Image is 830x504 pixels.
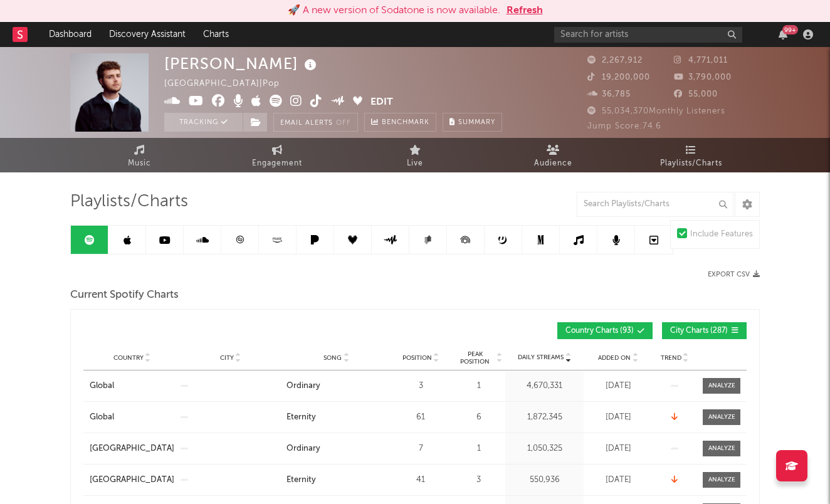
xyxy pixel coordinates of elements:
[779,29,787,39] button: 99+
[587,411,649,424] div: [DATE]
[455,443,502,455] div: 1
[508,443,580,455] div: 1,050,325
[70,288,179,303] span: Current Spotify Charts
[455,350,495,365] span: Peak Position
[286,411,316,424] div: Eternity
[288,3,500,18] div: 🚀 A new version of Sodatone is now available.
[565,327,634,335] span: Country Charts ( 93 )
[662,322,747,339] button: City Charts(287)
[508,474,580,486] div: 550,936
[164,53,320,74] div: [PERSON_NAME]
[90,380,174,392] a: Global
[455,411,502,424] div: 6
[286,380,386,392] a: Ordinary
[286,474,316,486] div: Eternity
[392,474,449,486] div: 41
[286,411,386,424] a: Eternity
[208,138,346,172] a: Engagement
[587,56,643,65] span: 2,267,912
[346,138,484,172] a: Live
[370,95,393,110] button: Edit
[90,443,174,455] a: [GEOGRAPHIC_DATA]
[252,156,302,171] span: Engagement
[508,380,580,392] div: 4,670,331
[70,194,188,209] span: Playlists/Charts
[90,411,174,424] a: Global
[164,76,294,92] div: [GEOGRAPHIC_DATA] | Pop
[382,115,429,130] span: Benchmark
[660,156,722,171] span: Playlists/Charts
[622,138,760,172] a: Playlists/Charts
[484,138,622,172] a: Audience
[364,113,436,132] a: Benchmark
[286,443,320,455] div: Ordinary
[782,25,798,34] div: 99 +
[674,90,718,98] span: 55,000
[128,156,151,171] span: Music
[508,411,580,424] div: 1,872,345
[598,354,631,362] span: Added On
[587,443,649,455] div: [DATE]
[336,120,351,127] em: Off
[323,354,342,362] span: Song
[458,119,495,126] span: Summary
[392,380,449,392] div: 3
[90,380,114,392] div: Global
[690,227,753,242] div: Include Features
[220,354,234,362] span: City
[407,156,423,171] span: Live
[554,27,742,43] input: Search for artists
[587,90,631,98] span: 36,785
[443,113,502,132] button: Summary
[194,22,238,47] a: Charts
[113,354,144,362] span: Country
[90,474,174,486] a: [GEOGRAPHIC_DATA]
[674,56,728,65] span: 4,771,011
[40,22,100,47] a: Dashboard
[273,113,358,132] button: Email AlertsOff
[100,22,194,47] a: Discovery Assistant
[708,271,760,278] button: Export CSV
[90,411,114,424] div: Global
[507,3,543,18] button: Refresh
[518,353,564,362] span: Daily Streams
[534,156,572,171] span: Audience
[455,380,502,392] div: 1
[286,443,386,455] a: Ordinary
[587,73,650,81] span: 19,200,000
[587,380,649,392] div: [DATE]
[455,474,502,486] div: 3
[557,322,653,339] button: Country Charts(93)
[670,327,728,335] span: City Charts ( 287 )
[587,122,661,130] span: Jump Score: 74.6
[70,138,208,172] a: Music
[286,380,320,392] div: Ordinary
[587,107,725,115] span: 55,034,370 Monthly Listeners
[661,354,681,362] span: Trend
[587,474,649,486] div: [DATE]
[674,73,732,81] span: 3,790,000
[392,411,449,424] div: 61
[392,443,449,455] div: 7
[164,113,243,132] button: Tracking
[577,192,733,217] input: Search Playlists/Charts
[286,474,386,486] a: Eternity
[402,354,432,362] span: Position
